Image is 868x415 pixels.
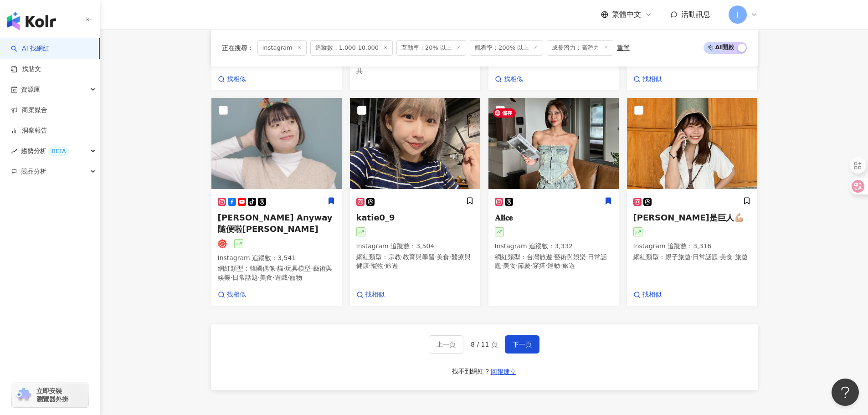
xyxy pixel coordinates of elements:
span: 活動訊息 [681,10,710,19]
button: 上一頁 [429,335,463,354]
span: · [258,274,260,281]
iframe: Help Scout Beacon - Open [832,379,859,406]
img: KOL Avatar [350,98,480,189]
p: 網紅類型 ： [218,264,335,282]
span: · [311,265,313,272]
span: 日常話題 [693,253,718,261]
a: 找相似 [633,75,662,84]
img: chrome extension [15,388,32,402]
p: Instagram 追蹤數 ： 3,504 [356,242,474,251]
span: 追蹤數：1,000-10,000 [310,40,393,56]
img: logo [7,12,56,30]
span: 成長潛力：高潛力 [547,40,613,56]
span: · [272,274,274,281]
p: Instagram 追蹤數 ： 3,332 [495,242,612,251]
span: 貓 [277,265,283,272]
span: 找相似 [227,290,246,299]
span: 正在搜尋 ： [222,44,254,51]
a: KOL Avatar[PERSON_NAME]是巨人💪🏼Instagram 追蹤數：3,316網紅類型：親子旅遊·日常話題·美食·旅遊找相似 [627,97,758,306]
span: 觀看率：200% 以上 [470,40,543,56]
span: 找相似 [642,290,662,299]
span: · [369,262,371,269]
div: BETA [48,147,69,156]
span: 𝐀𝐥𝐢𝐜𝐞 [495,213,513,222]
span: 8 / 11 頁 [471,341,498,348]
span: 立即安裝 瀏覽器外掛 [36,387,68,403]
span: 旅遊 [385,262,398,269]
span: · [275,265,277,272]
span: 旅遊 [562,262,575,269]
button: 下一頁 [505,335,539,354]
span: · [530,262,532,269]
span: J [736,10,738,20]
span: rise [11,148,17,154]
span: 儲存 [493,108,516,118]
span: 上一頁 [437,341,456,348]
span: 韓國偶像 [250,265,275,272]
span: · [231,274,232,281]
span: 趨勢分析 [21,141,69,161]
span: 找相似 [227,75,246,84]
a: 找相似 [218,75,246,84]
a: 找貼文 [11,65,41,74]
span: · [449,253,451,261]
a: searchAI 找網紅 [11,44,49,53]
span: · [501,262,503,269]
span: 美食 [260,274,272,281]
a: KOL Avatarkatie0_9Instagram 追蹤數：3,504網紅類型：宗教·教育與學習·美食·醫療與健康·寵物·旅遊找相似 [349,97,481,306]
span: · [560,262,562,269]
a: 洞察報告 [11,126,47,135]
span: 穿搭 [533,262,545,269]
a: 找相似 [218,290,246,299]
span: 寵物 [289,274,302,281]
span: [PERSON_NAME] Anyway 隨便啦[PERSON_NAME] [218,213,333,234]
span: 藝術與娛樂 [218,265,332,281]
span: 美食 [503,262,516,269]
span: 資源庫 [21,79,40,100]
a: 找相似 [633,290,662,299]
span: 藝術與娛樂 [554,253,586,261]
span: 找相似 [365,290,385,299]
span: · [586,253,588,261]
span: · [718,253,720,261]
img: KOL Avatar [211,98,342,189]
span: 教育與學習 [403,253,435,261]
span: · [288,274,289,281]
span: 找相似 [504,75,523,84]
div: 找不到網紅？ [452,367,490,376]
p: 網紅類型 ： [633,253,751,262]
a: chrome extension立即安裝 瀏覽器外掛 [12,383,88,407]
span: 下一頁 [513,341,532,348]
span: 親子旅遊 [665,253,691,261]
span: Instagram [257,40,307,56]
span: 台灣旅遊 [527,253,552,261]
button: 回報建立 [490,364,517,379]
span: 交通工具 [356,58,473,74]
span: 互動率：20% 以上 [396,40,466,56]
span: 遊戲 [275,274,288,281]
span: 日常話題 [232,274,258,281]
a: 商案媒合 [11,106,47,115]
p: 網紅類型 ： [356,253,474,271]
div: 重置 [617,44,630,51]
span: · [691,253,693,261]
a: KOL Avatar[PERSON_NAME] Anyway 隨便啦[PERSON_NAME]Instagram 追蹤數：3,541網紅類型：韓國偶像·貓·玩具模型·藝術與娛樂·日常話題·美食·... [211,97,342,306]
span: · [545,262,547,269]
a: 找相似 [495,75,523,84]
span: · [384,262,385,269]
p: Instagram 追蹤數 ： 3,541 [218,254,335,263]
span: · [283,265,285,272]
span: 美食 [437,253,449,261]
img: KOL Avatar [627,98,757,189]
span: [PERSON_NAME]是巨人💪🏼 [633,213,744,222]
span: 繁體中文 [612,10,641,20]
span: 找相似 [642,75,662,84]
span: 競品分析 [21,161,46,182]
span: 美食 [720,253,733,261]
span: katie0_9 [356,213,395,222]
span: 寵物 [371,262,384,269]
span: 玩具模型 [285,265,311,272]
span: · [552,253,554,261]
span: 回報建立 [491,368,516,375]
span: · [733,253,734,261]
